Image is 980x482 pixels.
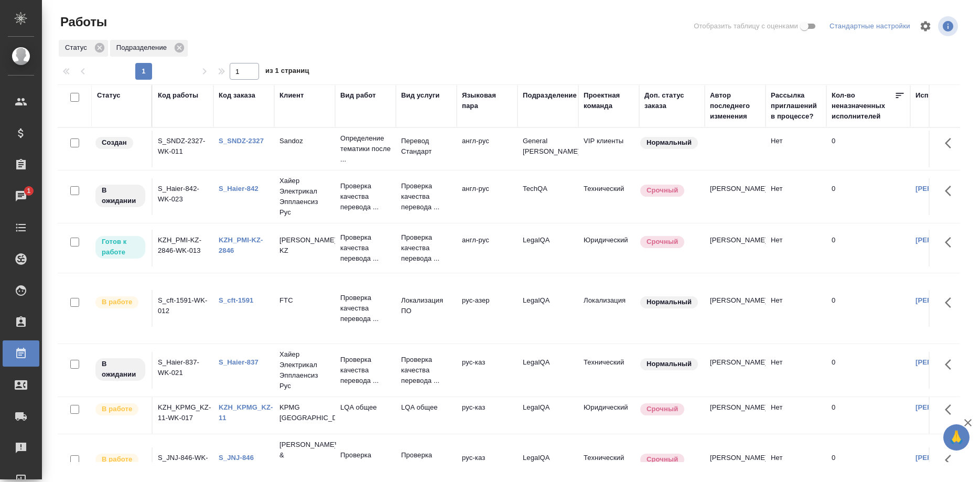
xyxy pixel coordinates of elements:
td: Юридический [578,397,639,434]
div: Исполнитель выполняет работу [94,402,146,416]
p: Нормальный [647,137,692,148]
a: S_Haier-837 [219,358,259,366]
td: LegalQA [518,230,578,266]
div: Заказ еще не согласован с клиентом, искать исполнителей рано [94,136,146,150]
td: Нет [766,290,826,327]
a: [PERSON_NAME] [916,454,974,462]
div: Исполнитель выполняет работу [94,295,146,309]
div: Подразделение [110,40,188,57]
p: Локализация ПО [401,295,451,316]
div: split button [827,18,913,35]
p: Проверка качества перевода ... [401,181,451,212]
p: В работе [102,404,132,414]
button: Здесь прячутся важные кнопки [939,290,964,315]
td: рус-каз [457,397,518,434]
td: KZH_KPMG_KZ-11-WK-017 [153,397,213,434]
a: S_SNDZ-2327 [219,137,264,145]
a: S_cft-1591 [219,296,253,304]
td: 0 [826,397,910,434]
div: Автор последнего изменения [710,90,760,122]
div: Доп. статус заказа [644,90,699,111]
td: 0 [826,352,910,389]
button: Здесь прячутся важные кнопки [939,131,964,156]
p: Проверка качества перевода ... [401,450,451,481]
button: Здесь прячутся важные кнопки [939,352,964,377]
a: KZH_PMI-KZ-2846 [219,236,263,254]
td: 0 [826,178,910,215]
td: Нет [766,131,826,167]
td: англ-рус [457,230,518,266]
div: Подразделение [523,90,577,101]
a: 1 [3,183,39,209]
a: KZH_KPMG_KZ-11 [219,403,273,422]
p: Статус [65,42,91,53]
a: S_Haier-842 [219,185,259,192]
p: Хайер Электрикал Эпплаенсиз Рус [279,176,330,218]
span: Работы [58,14,107,30]
td: S_cft-1591-WK-012 [153,290,213,327]
td: S_Haier-837-WK-021 [153,352,213,389]
td: [PERSON_NAME] [705,352,766,389]
td: VIP клиенты [578,131,639,167]
td: рус-азер [457,290,518,327]
p: Срочный [647,237,678,247]
p: Проверка качества перевода ... [340,450,391,481]
button: Здесь прячутся важные кнопки [939,447,964,473]
div: Рассылка приглашений в процессе? [771,90,821,122]
td: рус-каз [457,352,518,389]
a: [PERSON_NAME] [916,403,974,411]
td: KZH_PMI-KZ-2846-WK-013 [153,230,213,266]
p: Проверка качества перевода ... [340,181,391,212]
td: Технический [578,178,639,215]
p: Проверка качества перевода ... [340,293,391,324]
p: В работе [102,454,132,465]
p: Перевод Стандарт [401,136,451,157]
td: TechQA [518,178,578,215]
div: Проектная команда [584,90,634,111]
p: Срочный [647,404,678,414]
p: В ожидании [102,359,139,380]
td: Юридический [578,230,639,266]
div: Вид услуги [401,90,440,101]
button: Здесь прячутся важные кнопки [939,178,964,203]
div: Исполнитель назначен, приступать к работе пока рано [94,357,146,382]
p: Создан [102,137,127,148]
a: S_JNJ-846 [219,454,254,462]
p: FTC [279,295,330,306]
td: S_Haier-842-WK-023 [153,178,213,215]
div: Исполнитель назначен, приступать к работе пока рано [94,184,146,208]
div: Языковая пара [462,90,512,111]
button: Здесь прячутся важные кнопки [939,230,964,255]
span: Настроить таблицу [913,14,938,39]
p: Нормальный [647,297,692,307]
div: Кол-во неназначенных исполнителей [832,90,895,122]
p: Определение тематики после ... [340,133,391,165]
p: Проверка качества перевода ... [401,355,451,386]
p: Готов к работе [102,237,139,258]
span: Посмотреть информацию [938,16,960,36]
div: Статус [59,40,108,57]
span: из 1 страниц [265,65,309,80]
div: Клиент [279,90,304,101]
p: Sandoz [279,136,330,146]
td: [PERSON_NAME] [705,230,766,266]
a: [PERSON_NAME] [916,185,974,192]
td: англ-рус [457,131,518,167]
p: KPMG [GEOGRAPHIC_DATA] [279,402,330,423]
button: Здесь прячутся важные кнопки [939,397,964,422]
p: Хайер Электрикал Эпплаенсиз Рус [279,349,330,391]
div: Код работы [158,90,198,101]
button: 🙏 [943,424,970,451]
p: Проверка качества перевода ... [340,355,391,386]
p: [PERSON_NAME] KZ [279,235,330,256]
a: [PERSON_NAME] [916,236,974,244]
td: англ-рус [457,178,518,215]
span: Отобразить таблицу с оценками [694,21,798,31]
span: 1 [20,186,37,196]
td: General [PERSON_NAME] [518,131,578,167]
p: Проверка качества перевода ... [340,232,391,264]
td: Нет [766,352,826,389]
td: 0 [826,290,910,327]
td: Технический [578,352,639,389]
a: [PERSON_NAME] [916,358,974,366]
